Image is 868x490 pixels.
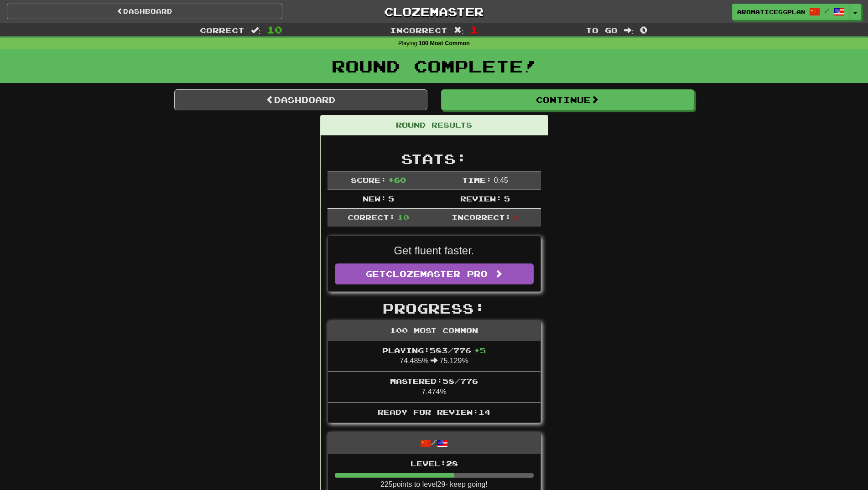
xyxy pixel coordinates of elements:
[7,4,282,19] a: Dashboard
[474,346,486,355] span: + 5
[327,151,541,166] h2: Stats:
[328,321,541,341] div: 100 Most Common
[351,175,386,184] span: Score:
[335,263,534,284] a: GetClozemaster Pro
[382,346,486,355] span: Playing: 583 / 776
[200,26,244,35] span: Correct
[460,194,502,203] span: Review:
[737,8,805,16] span: aromaticeggplant
[267,24,282,35] span: 10
[390,377,478,385] span: Mastered: 58 / 776
[386,269,488,279] span: Clozemaster Pro
[441,89,694,110] button: Continue
[470,24,478,35] span: 1
[825,7,829,14] span: /
[494,176,508,184] span: 0 : 45
[388,175,406,184] span: + 60
[335,243,534,258] p: Get fluent faster.
[296,4,572,20] a: Clozemaster
[640,24,648,35] span: 0
[732,4,850,20] a: aromaticeggplant /
[586,26,618,35] span: To go
[452,213,511,222] span: Incorrect:
[390,26,447,35] span: Incorrect
[624,26,634,34] span: :
[327,301,541,316] h2: Progress:
[174,89,427,110] a: Dashboard
[251,26,261,34] span: :
[454,26,464,34] span: :
[328,433,541,454] div: /
[513,213,519,222] span: 1
[397,213,409,222] span: 10
[419,40,470,46] strong: 100 Most Common
[504,194,510,203] span: 5
[462,175,492,184] span: Time:
[328,341,541,372] li: 74.485% 75.129%
[321,115,548,135] div: Round Results
[388,194,394,203] span: 5
[328,371,541,402] li: 7.474%
[3,57,865,75] h1: Round Complete!
[411,459,458,468] span: Level: 28
[378,407,490,416] span: Ready for Review: 14
[363,194,386,203] span: New:
[348,213,395,222] span: Correct:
